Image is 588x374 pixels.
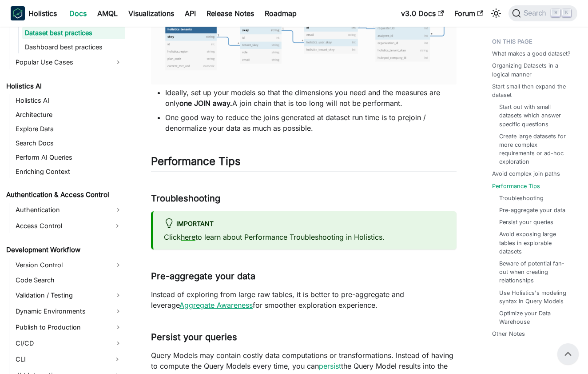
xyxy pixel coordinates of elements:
a: Avoid exposing large tables in explorable datasets [499,230,570,256]
h2: Performance Tips [151,155,457,172]
img: Holistics [11,6,25,20]
a: Beware of potential fan-out when creating relationships [499,259,570,285]
kbd: ⌘ [551,9,560,17]
div: Important [164,218,446,230]
a: Perform AI Queries [13,151,125,164]
h3: Persist your queries [151,332,457,343]
a: Release Notes [201,6,259,20]
a: Search Docs [13,137,125,149]
a: What makes a good dataset? [492,49,571,58]
span: Search [521,9,552,17]
button: Scroll back to top [557,343,579,365]
a: Dynamic Environments [13,304,125,318]
a: Docs [64,6,92,20]
a: CLI [13,352,109,366]
h3: Troubleshooting [151,193,457,204]
a: Publish to Production [13,320,125,334]
a: Visualizations [123,6,179,20]
h3: Pre-aggregate your data [151,271,457,282]
a: Explore Data [13,123,125,135]
a: Create large datasets for more complex requirements or ad-hoc exploration [499,132,570,166]
a: Development Workflow [4,244,125,256]
a: Architecture [13,109,125,121]
a: AMQL [92,6,123,20]
a: Optimize your Data Warehouse [499,309,570,326]
a: CI/CD [13,336,125,350]
button: Expand sidebar category 'CLI' [109,352,125,366]
a: Forum [449,6,489,20]
a: Use Holistics's modeling syntax in Query Models [499,289,570,306]
a: Code Search [13,274,125,286]
li: Ideally, set up your models so that the dimensions you need and the measures are only A join chai... [165,87,457,109]
li: One good way to reduce the joins generated at dataset run time is to prejoin / denormalize your d... [165,112,457,133]
a: persist [319,362,341,370]
a: Version Control [13,258,125,272]
a: Validation / Testing [13,288,125,302]
a: Performance Tips [492,182,540,190]
a: HolisticsHolistics [11,6,57,20]
a: Start small then expand the dataset [492,82,574,99]
a: Authentication & Access Control [4,189,125,201]
a: Persist your queries [499,218,553,226]
a: Organizing Datasets in a logical manner [492,61,574,78]
a: Holistics AI [4,80,125,92]
a: Troubleshooting [499,194,544,202]
a: Pre-aggregate your data [499,206,565,214]
button: Search (Command+K) [509,5,577,21]
a: Roadmap [259,6,302,20]
a: Start out with small datasets which answer specific questions [499,103,570,129]
p: Instead of exploring from large raw tables, it is better to pre-aggregate and leverage for smooth... [151,289,457,310]
a: Aggregate Awareness [179,301,253,310]
p: Click to learn about Performance Troubleshooting in Holistics. [164,232,446,242]
strong: one JOIN away. [179,99,232,108]
kbd: K [562,9,571,17]
a: Popular Use Cases [13,55,125,69]
b: Holistics [28,8,57,19]
a: Authentication [13,203,125,217]
button: Expand sidebar category 'Access Control' [109,219,125,233]
button: Switch between dark and light mode (currently light mode) [489,6,503,20]
a: Holistics AI [13,94,125,107]
a: Other Notes [492,330,525,338]
a: v3.0 Docs [396,6,449,20]
a: Enriching Context [13,165,125,178]
a: Access Control [13,219,109,233]
a: API [179,6,201,20]
a: Dashboard best practices [22,41,125,53]
a: Avoid complex join paths [492,169,560,178]
a: Dataset best practices [22,27,125,39]
a: here [181,233,195,241]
